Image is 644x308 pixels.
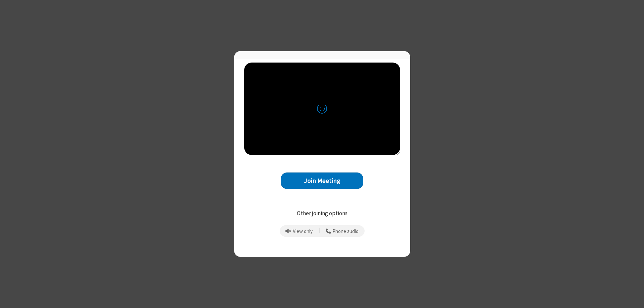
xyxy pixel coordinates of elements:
[293,229,313,234] span: View only
[319,226,320,236] span: |
[283,225,315,237] button: Prevent echo when there is already an active mic and speaker in the room.
[244,209,400,218] p: Other joining options
[332,229,359,234] span: Phone audio
[281,172,363,189] button: Join Meeting
[323,225,361,237] button: Use your phone for mic and speaker while you view the meeting on this device.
